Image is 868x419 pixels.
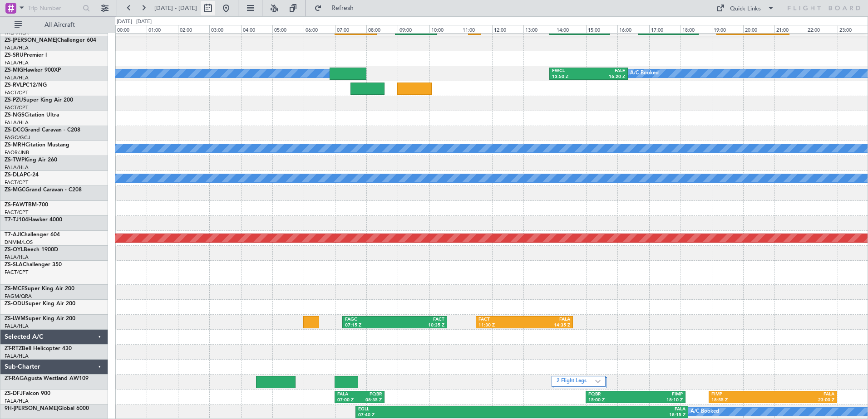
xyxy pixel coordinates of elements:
span: ZS-LWM [5,316,25,322]
div: 16:00 [617,25,649,33]
a: FALA/HLA [5,164,29,171]
a: 9H-[PERSON_NAME]Global 6000 [5,406,89,411]
div: 19:00 [712,25,743,33]
div: 09:00 [398,25,429,33]
div: FACT [395,317,445,323]
span: [DATE] - [DATE] [154,4,197,12]
a: ZS-LWMSuper King Air 200 [5,316,75,322]
button: All Aircraft [10,18,99,32]
span: T7-TJ104 [5,217,28,223]
a: FAGM/QRA [5,293,32,300]
div: 18:15 Z [522,412,685,419]
input: Trip Number [28,1,80,15]
a: ZS-MIGHawker 900XP [5,68,61,73]
a: ZT-RAGAgusta Westland AW109 [5,376,89,381]
a: FACT/CPT [5,269,28,276]
div: 13:50 Z [552,74,589,80]
div: FIMP [711,391,773,398]
div: 11:00 [461,25,492,33]
a: ZS-OYLBeech 1900D [5,247,58,253]
span: ZS-ODU [5,301,25,307]
div: 07:00 Z [337,397,360,404]
a: ZS-MRHCitation Mustang [5,142,69,148]
span: ZS-MCE [5,286,25,292]
div: 14:35 Z [524,322,570,329]
a: T7-TJ104Hawker 4000 [5,217,62,223]
a: ZS-FAWTBM-700 [5,202,48,208]
div: A/C Booked [630,67,659,80]
span: ZS-PZU [5,97,23,103]
span: ZT-RAG [5,376,24,381]
span: ZS-[PERSON_NAME] [5,38,57,43]
div: 10:00 [429,25,461,33]
div: 00:00 [115,25,147,33]
a: T7-AJIChallenger 604 [5,232,60,238]
span: ZS-SRU [5,53,24,58]
div: 05:00 [272,25,304,33]
div: 15:00 Z [588,397,636,404]
div: 21:00 [774,25,806,33]
div: 18:10 Z [636,397,683,404]
span: ZS-DLA [5,172,24,178]
a: FACT/CPT [5,179,28,186]
div: 07:40 Z [358,412,522,419]
div: 01:00 [147,25,178,33]
span: ZS-OYL [5,247,24,253]
a: FALA/HLA [5,254,29,261]
div: 18:00 [681,25,712,33]
span: ZS-SLA [5,262,23,268]
div: FALA [337,391,360,398]
a: FALA/HLA [5,119,29,126]
div: 02:00 [178,25,209,33]
div: FIMP [636,391,683,398]
a: ZS-ODUSuper King Air 200 [5,301,75,307]
div: A/C Booked [690,405,719,419]
div: 22:00 [806,25,837,33]
span: Refresh [324,5,362,11]
div: 04:00 [241,25,272,33]
div: 23:00 Z [773,397,834,404]
div: 12:00 [492,25,523,33]
a: ZS-SLAChallenger 350 [5,262,62,268]
a: FAOR/JNB [5,149,29,156]
div: 07:15 Z [345,322,395,329]
a: ZS-MGCGrand Caravan - C208 [5,187,82,193]
div: 20:00 [743,25,774,33]
button: Refresh [310,1,365,15]
div: 15:00 [586,25,617,33]
a: ZS-MCESuper King Air 200 [5,286,74,292]
span: ZS-MIG [5,68,23,73]
a: FALA/HLA [5,398,29,404]
a: FAGC/GCJ [5,134,30,141]
a: ZS-[PERSON_NAME]Challenger 604 [5,38,96,43]
div: 03:00 [209,25,241,33]
div: 06:00 [304,25,335,33]
a: ZS-DFJFalcon 900 [5,391,50,396]
div: [DATE] - [DATE] [117,18,152,26]
div: 08:35 Z [360,397,382,404]
div: 14:00 [555,25,586,33]
button: Quick Links [712,1,779,15]
a: FALA/HLA [5,323,29,330]
div: 16:20 Z [588,74,625,80]
div: 07:00 [335,25,366,33]
img: arrow-gray.svg [595,380,601,383]
a: FALA/HLA [5,44,29,51]
span: ZT-RTZ [5,346,22,351]
span: ZS-MGC [5,187,25,193]
div: FWCL [552,68,589,74]
a: DNMM/LOS [5,239,33,246]
div: 08:00 [366,25,398,33]
a: FALA/HLA [5,353,29,360]
div: Quick Links [730,5,761,14]
span: T7-AJI [5,232,21,238]
span: ZS-DCC [5,127,24,133]
span: ZS-NGS [5,112,25,118]
div: EGLL [358,406,522,413]
div: 10:35 Z [395,322,445,329]
a: FALA/HLA [5,74,29,81]
a: ZS-DCCGrand Caravan - C208 [5,127,80,133]
span: ZS-RVL [5,83,23,88]
a: ZS-DLAPC-24 [5,172,39,178]
div: 13:00 [523,25,555,33]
